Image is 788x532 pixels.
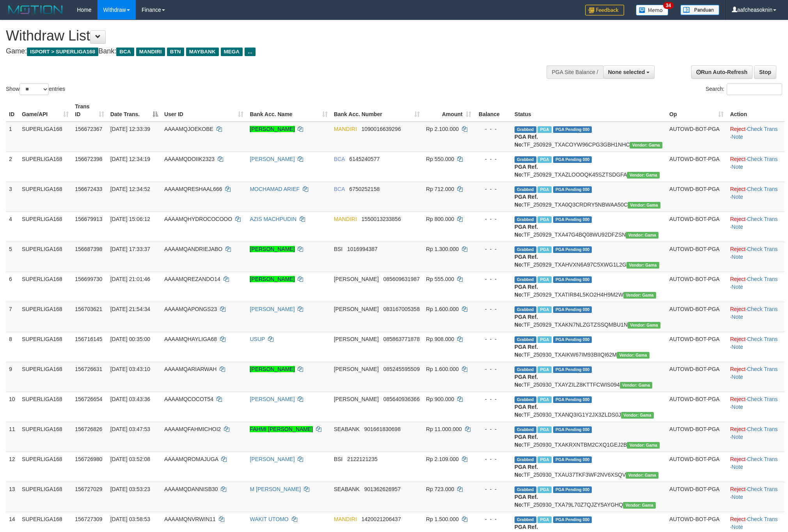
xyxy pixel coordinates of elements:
[19,332,72,362] td: SUPERLIGA168
[383,306,419,312] span: Copy 083167005358 to clipboard
[731,164,743,170] a: Note
[75,126,102,132] span: 156672367
[511,482,666,512] td: TF_250930_TXA79L70Z7QJZY5AYGHQ
[727,152,784,182] td: · ·
[515,276,536,283] span: Grabbed
[515,186,536,193] span: Grabbed
[547,65,603,79] div: PGA Site Balance /
[515,134,538,148] b: PGA Ref. No:
[691,65,753,79] a: Run Auto-Refresh
[426,156,454,162] span: Rp 550.000
[164,126,213,132] span: AAAAMQJOEKOBE
[731,524,743,530] a: Note
[730,336,745,342] a: Reject
[747,186,778,192] a: Check Trans
[75,426,102,432] span: 156726826
[511,242,666,272] td: TF_250929_TXAHVXN6A97C5XWG1L2G
[747,246,778,252] a: Check Trans
[747,276,778,282] a: Check Trans
[110,366,150,372] span: [DATE] 03:43:10
[553,426,592,433] span: PGA Pending
[515,456,536,463] span: Grabbed
[515,156,536,163] span: Grabbed
[164,396,213,402] span: AAAAMQCOCOT54
[19,272,72,302] td: SUPERLIGA168
[747,306,778,312] a: Check Trans
[334,366,379,372] span: [PERSON_NAME]
[6,272,19,302] td: 6
[426,246,459,252] span: Rp 1.300.000
[250,456,295,462] a: [PERSON_NAME]
[349,186,380,192] span: Copy 6750252158 to clipboard
[426,426,462,432] span: Rp 11.000.000
[164,366,217,372] span: AAAAMQARIARWAH
[623,292,656,299] span: Vendor URL: https://trx31.1velocity.biz
[666,152,727,182] td: AUTOWD-BOT-PGA
[250,186,300,192] a: MOCHAMAD ARIEF
[477,275,508,283] div: - - -
[515,246,536,253] span: Grabbed
[334,336,379,342] span: [PERSON_NAME]
[747,396,778,402] a: Check Trans
[245,48,255,56] span: ...
[250,246,295,252] a: [PERSON_NAME]
[666,302,727,332] td: AUTOWD-BOT-PGA
[731,494,743,500] a: Note
[250,396,295,402] a: [PERSON_NAME]
[730,216,745,222] a: Reject
[663,2,674,9] span: 34
[361,126,401,132] span: Copy 1090016639296 to clipboard
[626,472,658,479] span: Vendor URL: https://trx31.1velocity.biz
[747,336,778,342] a: Check Trans
[347,246,378,252] span: Copy 1016994387 to clipboard
[511,122,666,152] td: TF_250929_TXACOYW96CPG3GBH1NHC
[19,212,72,242] td: SUPERLIGA168
[747,126,778,132] a: Check Trans
[334,426,360,432] span: SEABANK
[426,366,459,372] span: Rp 1.600.000
[110,216,150,222] span: [DATE] 15:06:12
[250,156,295,162] a: [PERSON_NAME]
[515,336,536,343] span: Grabbed
[727,272,784,302] td: · ·
[608,69,645,75] span: None selected
[426,126,459,132] span: Rp 2.100.000
[6,4,65,16] img: MOTION_logo.png
[747,486,778,492] a: Check Trans
[666,482,727,512] td: AUTOWD-BOT-PGA
[727,182,784,212] td: · ·
[747,156,778,162] a: Check Trans
[538,456,551,463] span: Marked by aafromsomean
[727,362,784,392] td: · ·
[730,516,745,522] a: Reject
[426,336,454,342] span: Rp 908.000
[164,276,220,282] span: AAAAMQREZANDO14
[110,186,150,192] span: [DATE] 12:34:52
[617,352,650,359] span: Vendor URL: https://trx31.1velocity.biz
[164,426,221,432] span: AAAAMQFAHMICHOI2
[19,302,72,332] td: SUPERLIGA168
[730,186,745,192] a: Reject
[72,99,107,122] th: Trans ID: activate to sort column ascending
[331,99,423,122] th: Bank Acc. Number: activate to sort column ascending
[730,426,745,432] a: Reject
[747,366,778,372] a: Check Trans
[426,396,454,402] span: Rp 900.000
[167,48,184,56] span: BTN
[511,452,666,482] td: TF_250930_TXAU37TKF3WF2NV6XSQV
[27,48,98,56] span: ISPORT > SUPERLIGA168
[515,396,536,403] span: Grabbed
[250,126,295,132] a: [PERSON_NAME]
[477,185,508,193] div: - - -
[110,306,150,312] span: [DATE] 21:54:34
[110,396,150,402] span: [DATE] 03:43:36
[538,276,551,283] span: Marked by aafchhiseyha
[6,28,518,44] h1: Withdraw List
[538,126,551,133] span: Marked by aafsengchandara
[6,242,19,272] td: 5
[75,396,102,402] span: 156726654
[6,302,19,332] td: 7
[6,362,19,392] td: 9
[477,455,508,463] div: - - -
[426,276,454,282] span: Rp 555.000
